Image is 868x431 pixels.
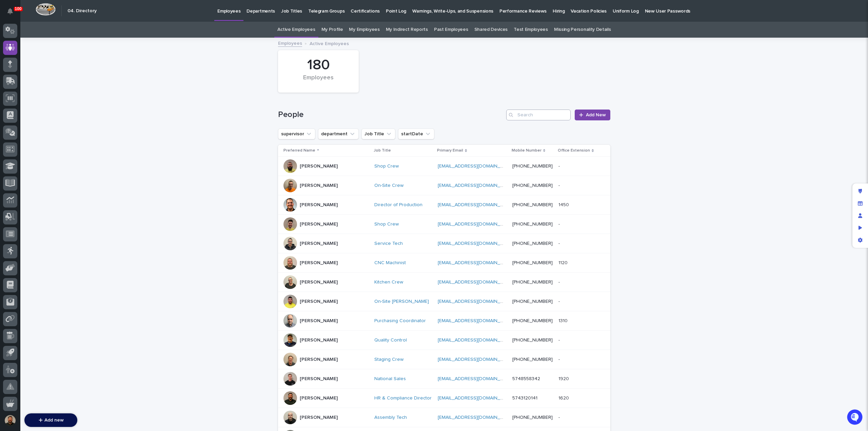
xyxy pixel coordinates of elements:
[558,162,561,169] p: -
[374,337,407,343] a: Quality Control
[512,376,540,381] a: 5748558342
[438,183,514,188] a: [EMAIL_ADDRESS][DOMAIN_NAME]
[300,357,338,363] p: [PERSON_NAME]
[512,260,553,265] a: [PHONE_NUMBER]
[300,279,338,285] p: [PERSON_NAME]
[278,292,610,311] tr: [PERSON_NAME]On-Site [PERSON_NAME] [EMAIL_ADDRESS][DOMAIN_NAME] [PHONE_NUMBER]--
[558,413,561,420] p: -
[512,280,553,285] a: [PHONE_NUMBER]
[374,163,399,169] a: Shop Crew
[7,38,123,48] p: How can we help?
[374,415,407,420] a: Assembly Tech
[300,260,338,266] p: [PERSON_NAME]
[15,6,22,11] p: 100
[300,299,338,305] p: [PERSON_NAME]
[278,157,610,176] tr: [PERSON_NAME]Shop Crew [EMAIL_ADDRESS][DOMAIN_NAME] [PHONE_NUMBER]--
[300,163,338,169] p: [PERSON_NAME]
[67,8,97,14] h2: 04. Directory
[374,260,406,266] a: CNC Machinist
[36,3,56,16] img: Workspace Logo
[558,355,561,363] p: -
[115,77,123,85] button: Start new chat
[24,413,77,427] button: Add new
[512,222,553,227] a: [PHONE_NUMBER]
[558,336,561,343] p: -
[278,389,610,408] tr: [PERSON_NAME]HR & Compliance Director [EMAIL_ADDRESS][DOMAIN_NAME] 574312014116201620
[586,113,606,117] span: Add New
[374,395,432,401] a: HR & Compliance Director
[283,147,315,154] p: Preferred Name
[438,241,514,246] a: [EMAIL_ADDRESS][DOMAIN_NAME]
[18,54,112,61] input: Clear
[300,202,338,208] p: [PERSON_NAME]
[374,183,403,189] a: On-Site Crew
[558,317,569,324] p: 1310
[558,181,561,189] p: -
[554,22,611,38] a: Missing Personality Details
[438,299,514,304] a: [EMAIL_ADDRESS][DOMAIN_NAME]
[278,311,610,331] tr: [PERSON_NAME]Purchasing Coordinator [EMAIL_ADDRESS][DOMAIN_NAME] [PHONE_NUMBER]13101310
[318,129,359,139] button: department
[300,221,338,227] p: [PERSON_NAME]
[278,234,610,253] tr: [PERSON_NAME]Service Tech [EMAIL_ADDRESS][DOMAIN_NAME] [PHONE_NUMBER]--
[48,125,82,131] a: Powered byPylon
[277,22,315,38] a: Active Employees
[278,253,610,273] tr: [PERSON_NAME]CNC Machinist [EMAIL_ADDRESS][DOMAIN_NAME] [PHONE_NUMBER]11201120
[374,318,426,324] a: Purchasing Coordinator
[558,297,561,305] p: -
[514,22,548,38] a: Test Employees
[374,357,403,363] a: Staging Crew
[374,376,406,382] a: National Sales
[278,110,504,120] h1: People
[558,394,570,401] p: 1620
[434,22,468,38] a: Past Employees
[506,110,571,120] input: Search
[437,147,463,154] p: Primary Email
[438,338,514,342] a: [EMAIL_ADDRESS][DOMAIN_NAME]
[558,239,561,247] p: -
[512,241,553,246] a: [PHONE_NUMBER]
[558,220,561,227] p: -
[4,106,40,118] a: 📖Help Docs
[300,415,338,420] p: [PERSON_NAME]
[854,234,866,246] div: App settings
[854,185,866,197] div: Edit layout
[67,125,82,131] span: Pylon
[438,202,514,207] a: [EMAIL_ADDRESS][DOMAIN_NAME]
[512,299,553,304] a: [PHONE_NUMBER]
[14,109,37,116] span: Help Docs
[854,197,866,210] div: Manage fields and data
[854,210,866,222] div: Manage users
[374,299,429,305] a: On-Site [PERSON_NAME]
[474,22,508,38] a: Shared Devices
[438,222,514,227] a: [EMAIL_ADDRESS][DOMAIN_NAME]
[575,110,610,120] a: Add New
[300,183,338,189] p: [PERSON_NAME]
[361,129,395,139] button: Job Title
[512,183,553,188] a: [PHONE_NUMBER]
[278,129,315,139] button: supervisor
[300,376,338,382] p: [PERSON_NAME]
[310,39,349,47] p: Active Employees
[7,75,19,87] img: 1736555164131-43832dd5-751b-4058-ba23-39d91318e5a0
[23,82,95,87] div: We're offline, we will be back soon!
[512,357,553,362] a: [PHONE_NUMBER]
[3,413,17,428] button: users-avatar
[558,201,570,208] p: 1450
[438,376,514,381] a: [EMAIL_ADDRESS][DOMAIN_NAME]
[321,22,343,38] a: My Profile
[300,241,338,247] p: [PERSON_NAME]
[398,129,434,139] button: startDate
[512,396,537,400] a: 5743120141
[374,202,422,208] a: Director of Production
[438,396,514,400] a: [EMAIL_ADDRESS][DOMAIN_NAME]
[7,6,20,20] img: Stacker
[374,147,391,154] p: Job Title
[300,395,338,401] p: [PERSON_NAME]
[512,164,553,169] a: [PHONE_NUMBER]
[290,57,347,74] div: 180
[512,415,553,420] a: [PHONE_NUMBER]
[558,278,561,285] p: -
